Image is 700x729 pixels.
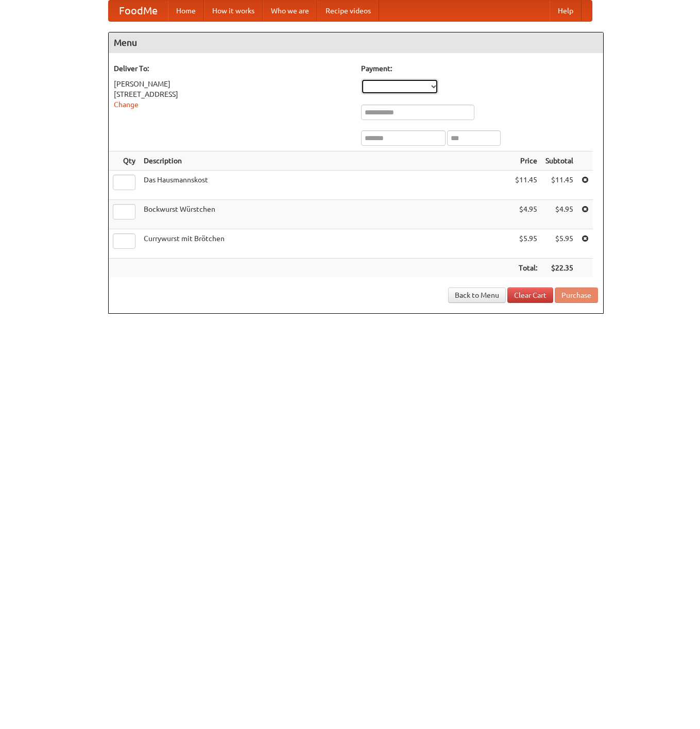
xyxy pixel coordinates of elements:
[109,151,140,171] th: Qty
[263,1,317,21] a: Who we are
[541,171,577,200] td: $11.45
[448,287,506,303] a: Back to Menu
[168,1,204,21] a: Home
[109,1,168,21] a: FoodMe
[511,151,541,171] th: Price
[114,79,351,89] div: [PERSON_NAME]
[507,287,553,303] a: Clear Cart
[555,287,598,303] button: Purchase
[511,259,541,278] th: Total:
[109,32,603,53] h4: Menu
[541,229,577,259] td: $5.95
[541,151,577,171] th: Subtotal
[114,100,139,109] a: Change
[541,259,577,278] th: $22.35
[204,1,263,21] a: How it works
[511,171,541,200] td: $11.45
[140,151,511,171] th: Description
[550,1,582,21] a: Help
[114,63,351,74] h5: Deliver To:
[140,171,511,200] td: Das Hausmannskost
[317,1,379,21] a: Recipe videos
[114,89,351,99] div: [STREET_ADDRESS]
[361,63,598,74] h5: Payment:
[511,229,541,259] td: $5.95
[511,200,541,229] td: $4.95
[541,200,577,229] td: $4.95
[140,200,511,229] td: Bockwurst Würstchen
[140,229,511,259] td: Currywurst mit Brötchen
